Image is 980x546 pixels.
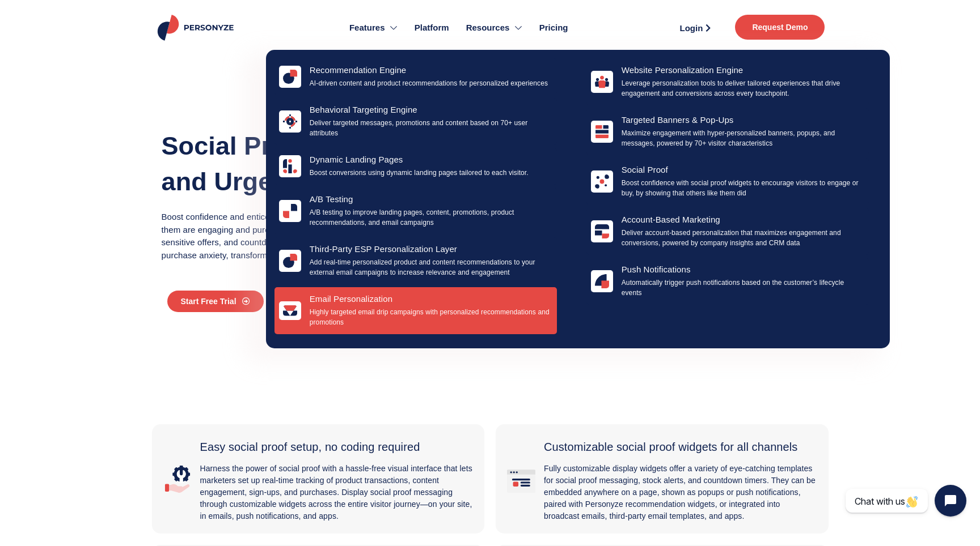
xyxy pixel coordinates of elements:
[310,155,552,165] h4: Dynamic Landing Pages
[310,244,552,254] h4: Third-Party ESP Personalization Layer
[274,98,557,145] a: Behavioral Targeting Engine Behavioral Targeting Engine Deliver targeted messages, promotions and...
[586,158,869,205] a: Social Proof Social Proof Boost confidence with social proof widgets to encourage visitors to eng...
[735,15,825,40] a: Request Demo
[544,441,797,453] span: Customizable social proof widgets for all channels
[586,208,869,255] a: Account-Based Marketing Account-Based Marketing Deliver account-based personalization that maximi...
[310,307,552,327] p: Highly targeted email drip campaigns with personalized recommendations and promotions
[595,174,609,189] img: Social Proof
[283,114,297,129] img: Behavioral Targeting Engine
[155,15,239,41] img: Personyze logo
[586,58,869,105] a: Website Personalization Engine Website Personalization Engine Leverage personalization tools to d...
[622,165,864,175] h4: Social Proof
[666,19,724,36] a: Login
[310,168,552,178] p: Boost conversions using dynamic landing pages tailored to each visitor.
[283,305,297,316] img: Email Personalization
[310,194,552,204] h4: a/b testing
[622,228,864,248] p: Deliver account-based personalization that maximizes engagement and conversions, powered by compa...
[283,204,297,218] img: a/b testing
[595,224,609,238] img: Account-Based Marketing
[310,207,552,228] p: A/B testing to improve landing pages, content, promotions, product recommendations, and email cam...
[162,211,479,262] p: Boost confidence and entice visitors with social proof widgets that show others like them are eng...
[622,265,864,275] h4: Push Notifications
[181,297,236,305] span: Start Free Trial
[341,6,406,50] a: Features
[274,287,557,334] a: Email Personalization Email Personalization Highly targeted email drip campaigns with personalize...
[595,274,609,288] img: Push Notifications
[586,108,869,155] a: Targeted Banners & Pop-Ups Targeted Banners & Pop-Ups Maximize engagement with hyper-personalized...
[622,215,864,225] h4: Account-Based Marketing
[274,148,557,185] a: Dynamic Landing Pages Dynamic Landing Pages Boost conversions using dynamic landing pages tailore...
[283,254,297,268] img: Third-Party ESP Personalization Layer
[622,178,864,198] p: Boost confidence with social proof widgets to encourage visitors to engage or buy, by showing tha...
[310,78,552,88] p: AI-driven content and product recommendations for personalized experiences
[539,22,568,35] span: Pricing
[622,115,864,125] h4: Targeted Banners & Pop-Ups
[310,294,552,304] h4: Email Personalization
[200,463,474,522] p: Harness the power of social proof with a hassle-free visual interface that lets marketers set up ...
[544,463,817,522] p: Fully customizable display widgets offer a variety of eye-catching templates for social proof mes...
[752,23,808,31] span: Request Demo
[586,258,869,305] a: Push Notifications Push Notifications Automatically trigger push notifications based on the custo...
[274,237,557,284] a: Third-Party ESP Personalization Layer Third-Party ESP Personalization Layer Add real-time persona...
[349,22,385,35] span: Features
[310,118,552,138] p: Deliver targeted messages, promotions and content based on 70+ user attributes
[622,278,864,298] p: Automatically trigger push notifications based on the customer’s lifecycle events
[680,24,703,32] span: Login
[466,22,510,35] span: Resources
[595,75,609,89] img: Website Personalization Engine
[415,22,449,35] span: Platform
[310,65,552,75] h4: Recommendation Engine
[622,78,864,99] p: Leverage personalization tools to deliver tailored experiences that drive engagement and conversi...
[531,6,577,50] a: Pricing
[274,187,557,234] a: a/b testing a/b testing A/B testing to improve landing pages, content, promotions, product recomm...
[283,70,297,84] img: Recommendation Engine
[458,6,531,50] a: Resources
[595,125,609,139] img: Targeted Banners & Pop-Ups
[406,6,458,50] a: Platform
[310,257,552,278] p: Add real-time personalized product and content recommendations to your external email campaigns t...
[622,128,864,148] p: Maximize engagement with hyper-personalized banners, popups, and messages, powered by 70+ visitor...
[200,441,420,453] span: Easy social proof setup, no coding required
[274,58,557,95] a: Recommendation Engine Recommendation Engine AI-driven content and product recommendations for per...
[622,65,864,75] h4: Website Personalization Engine
[310,105,552,115] h4: Behavioral Targeting Engine
[162,128,479,199] h1: Social Proof, Scarcity, and Urgency Messaging
[283,159,297,173] img: Dynamic Landing Pages
[167,291,264,312] a: Start Free Trial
